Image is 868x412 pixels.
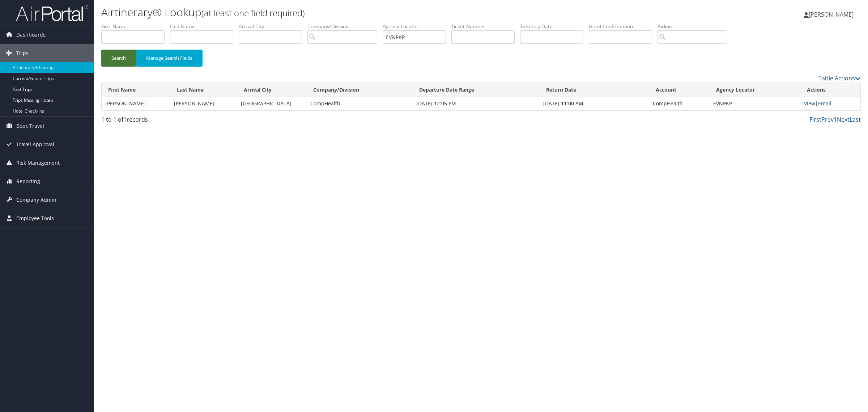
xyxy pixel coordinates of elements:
[16,44,29,62] span: Trips
[649,97,710,110] td: CompHealth
[239,23,307,30] label: Arrival City
[101,50,136,67] button: Search
[710,97,800,110] td: EVNPKP
[170,97,237,110] td: [PERSON_NAME]
[658,23,733,30] label: Airline
[451,23,520,30] label: Ticket Number
[413,97,540,110] td: [DATE] 12:05 PM
[307,97,413,110] td: CompHealth
[201,7,305,19] small: (at least one field required)
[540,83,649,97] th: Return Date: activate to sort column ascending
[101,115,283,127] div: 1 to 1 of records
[170,23,239,30] label: Last Name
[101,5,608,20] h1: Airtinerary® Lookup
[383,23,451,30] label: Agency Locator
[307,23,383,30] label: Company/Division
[804,100,815,107] a: View
[837,115,850,123] a: Next
[413,83,540,97] th: Departure Date Range: activate to sort column ascending
[804,4,861,25] a: [PERSON_NAME]
[540,97,649,110] td: [DATE] 11:00 AM
[237,83,307,97] th: Arrival City: activate to sort column ascending
[520,23,589,30] label: Ticketing Date
[16,191,56,209] span: Company Admin
[307,83,413,97] th: Company/Division
[102,83,170,97] th: First Name: activate to sort column ascending
[800,83,860,97] th: Actions
[16,5,88,22] img: airportal-logo.png
[589,23,658,30] label: Hotel Confirmation
[123,115,127,123] span: 1
[16,154,60,172] span: Risk Management
[809,10,854,18] span: [PERSON_NAME]
[16,209,54,227] span: Employee Tools
[818,100,831,107] a: Email
[821,115,834,123] a: Prev
[237,97,307,110] td: [GEOGRAPHIC_DATA]
[16,172,40,190] span: Reporting
[834,115,837,123] a: 1
[16,135,54,154] span: Travel Approval
[170,83,237,97] th: Last Name: activate to sort column ascending
[800,97,860,110] td: |
[809,115,821,123] a: First
[850,115,861,123] a: Last
[649,83,710,97] th: Account: activate to sort column ascending
[16,26,46,44] span: Dashboards
[710,83,800,97] th: Agency Locator: activate to sort column ascending
[818,74,861,82] a: Table Actions
[136,50,203,67] button: Manage Search Fields
[102,97,170,110] td: [PERSON_NAME]
[16,117,44,135] span: Book Travel
[101,23,170,30] label: First Name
